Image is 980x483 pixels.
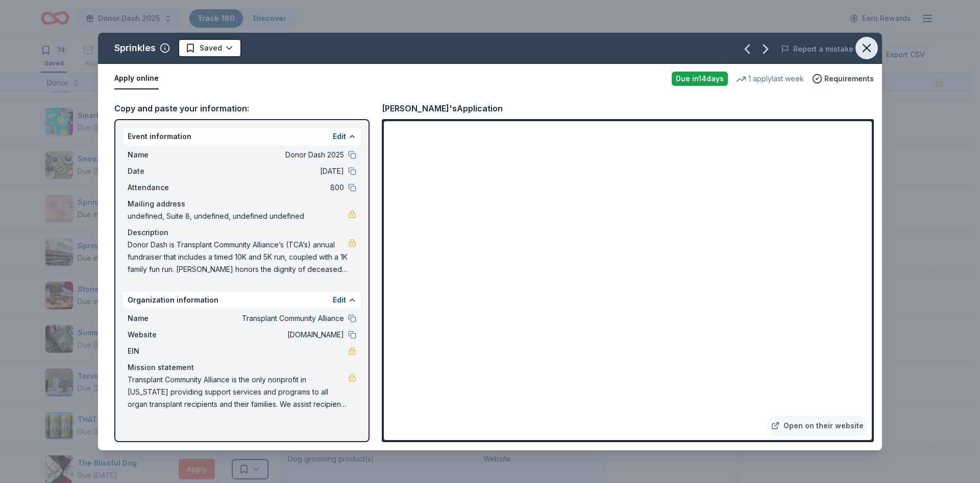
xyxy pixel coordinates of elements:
span: EIN [128,345,196,357]
div: Sprinkles [114,40,156,56]
div: Description [128,226,356,239]
button: Report a mistake [781,43,853,55]
span: Donor Dash 2025 [196,149,344,161]
span: 800 [196,181,344,194]
span: [DATE] [196,165,344,177]
span: [DOMAIN_NAME] [196,329,344,341]
span: Website [128,329,196,341]
button: Edit [333,130,346,143]
div: Event information [124,128,360,145]
div: [PERSON_NAME]'s Application [382,102,503,115]
div: Organization information [124,292,360,308]
div: Due in 14 days [672,72,728,86]
div: Mailing address [128,198,356,210]
span: Donor Dash is Transplant Community Alliance’s (TCA’s) annual fundraiser that includes a timed 10K... [128,239,348,275]
span: Attendance [128,181,196,194]
button: Edit [333,294,346,306]
button: Requirements [812,73,874,85]
div: Copy and paste your information: [114,102,370,115]
button: Apply online [114,68,159,89]
span: Saved [200,42,222,54]
span: Requirements [824,73,874,85]
span: Name [128,312,196,325]
span: Name [128,149,196,161]
span: undefined, Suite 8, undefined, undefined undefined [128,210,348,222]
div: 1 apply last week [736,73,804,85]
span: Transplant Community Alliance [196,312,344,325]
a: Open on their website [767,416,868,436]
span: Date [128,165,196,177]
div: Mission statement [128,361,356,374]
span: Transplant Community Alliance is the only nonprofit in [US_STATE] providing support services and ... [128,374,348,410]
button: Saved [178,39,241,57]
